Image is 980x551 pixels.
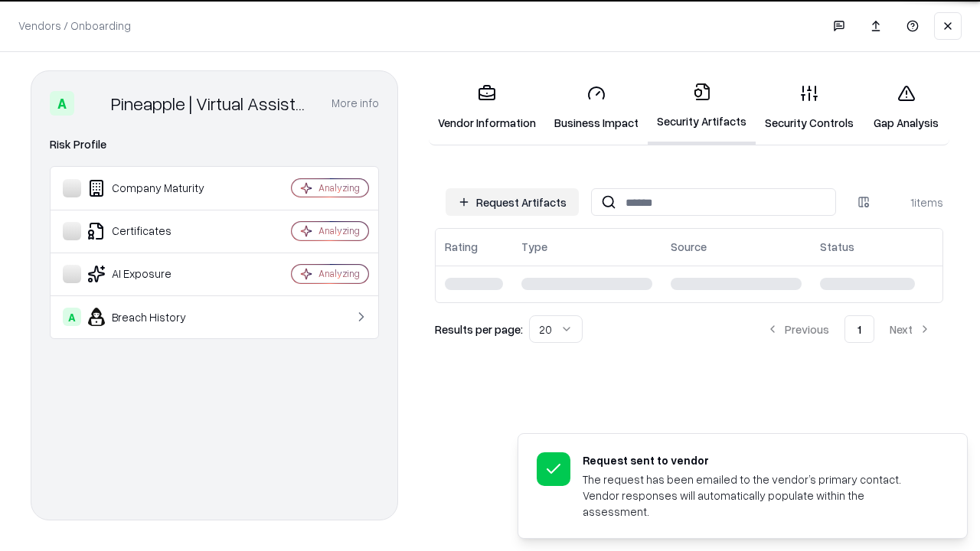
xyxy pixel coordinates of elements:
button: More info [332,90,379,117]
a: Vendor Information [429,72,545,143]
img: Pineapple | Virtual Assistant Agency [80,91,105,116]
div: AI Exposure [63,265,246,283]
div: Analyzing [318,224,360,237]
p: Results per page: [435,321,523,337]
div: Pineapple | Virtual Assistant Agency [111,91,313,116]
div: Company Maturity [63,179,246,197]
div: Source [671,239,707,255]
a: Gap Analysis [863,72,949,143]
div: Analyzing [318,181,360,194]
a: Business Impact [545,72,648,143]
a: Security Controls [756,72,863,143]
div: A [63,308,81,326]
div: Certificates [63,222,246,240]
div: The request has been emailed to the vendor’s primary contact. Vendor responses will automatically... [583,471,930,520]
a: Security Artifacts [648,70,756,145]
button: 1 [844,315,874,343]
p: Vendors / Onboarding [18,18,131,34]
div: Breach History [63,308,246,326]
div: Request sent to vendor [583,452,930,468]
div: Status [820,239,854,255]
nav: pagination [754,315,943,343]
div: 1 items [882,194,943,210]
div: Analyzing [318,267,360,280]
button: Request Artifacts [446,188,579,216]
div: A [50,91,74,116]
div: Risk Profile [50,135,379,154]
div: Rating [445,239,478,255]
div: Type [521,239,547,255]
